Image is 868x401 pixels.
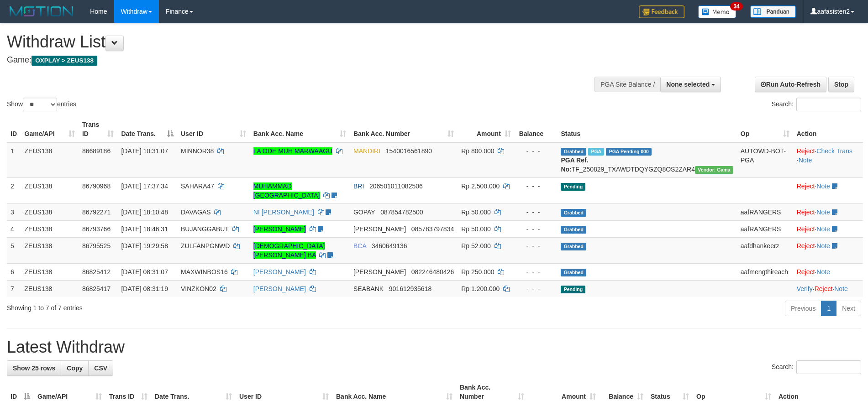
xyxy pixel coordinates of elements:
[79,116,118,142] th: Trans ID: activate to sort column ascending
[698,5,736,18] img: Button%20Memo.svg
[816,147,852,155] a: Check Trans
[353,242,366,250] span: BCA
[461,147,494,155] span: Rp 800.000
[796,360,861,374] input: Search:
[797,242,815,250] a: Reject
[82,208,110,216] span: 86792271
[816,242,830,250] a: Note
[181,285,216,292] span: VINZKON02
[695,166,733,174] span: Vendor URL: https://trx31.1velocity.biz
[411,225,454,233] span: Copy 085783797834 to clipboard
[7,300,355,312] div: Showing 1 to 7 of 7 entries
[7,116,21,142] th: ID
[666,81,710,88] span: None selected
[121,147,168,155] span: [DATE] 10:31:07
[181,268,228,276] span: MAXWINBOS16
[386,147,432,155] span: Copy 1540016561890 to clipboard
[518,284,554,293] div: - - -
[828,77,854,92] a: Stop
[458,116,515,142] th: Amount: activate to sort column ascending
[561,243,586,250] span: Grabbed
[82,285,110,292] span: 86825417
[561,156,588,173] b: PGA Ref. No:
[461,208,491,216] span: Rp 50.000
[177,116,250,142] th: User ID: activate to sort column ascending
[594,77,660,92] div: PGA Site Balance /
[816,268,830,276] a: Note
[181,208,211,216] span: DAVAGAS
[461,268,494,276] span: Rp 250.000
[253,242,325,259] a: [DEMOGRAPHIC_DATA][PERSON_NAME] BA
[797,225,815,233] a: Reject
[7,5,76,18] img: MOTION_logo.png
[121,268,168,276] span: [DATE] 08:31:07
[461,285,500,292] span: Rp 1.200.000
[67,365,83,372] span: Copy
[7,98,76,111] label: Show entries
[369,182,423,190] span: Copy 206501011082506 to clipboard
[121,208,168,216] span: [DATE] 18:10:48
[21,203,79,220] td: ZEUS138
[7,220,21,237] td: 4
[561,286,585,293] span: Pending
[816,208,830,216] a: Note
[253,268,306,276] a: [PERSON_NAME]
[253,147,332,155] a: LA ODE MUH MARWAAGU
[793,220,863,237] td: ·
[518,146,554,156] div: - - -
[7,280,21,297] td: 7
[82,225,110,233] span: 86793766
[7,56,569,65] h4: Game:
[518,267,554,276] div: - - -
[121,225,168,233] span: [DATE] 18:46:31
[253,208,314,216] a: NI [PERSON_NAME]
[785,301,821,316] a: Previous
[755,77,826,92] a: Run Auto-Refresh
[13,365,55,372] span: Show 25 rows
[737,220,793,237] td: aafRANGERS
[461,182,500,190] span: Rp 2.500.000
[121,285,168,292] span: [DATE] 08:31:19
[21,237,79,263] td: ZEUS138
[797,182,815,190] a: Reject
[181,225,229,233] span: BUJANGGABUT
[797,268,815,276] a: Reject
[660,77,721,92] button: None selected
[737,203,793,220] td: aafRANGERS
[82,182,110,190] span: 86790968
[21,142,79,178] td: ZEUS138
[353,285,384,292] span: SEABANK
[82,268,110,276] span: 86825412
[21,263,79,280] td: ZEUS138
[353,147,380,155] span: MANDIRI
[23,98,57,111] select: Showentries
[797,208,815,216] a: Reject
[799,156,812,164] a: Note
[21,220,79,237] td: ZEUS138
[121,242,168,250] span: [DATE] 19:29:58
[515,116,558,142] th: Balance
[518,224,554,234] div: - - -
[561,148,586,156] span: Grabbed
[21,280,79,297] td: ZEUS138
[561,209,586,217] span: Grabbed
[389,285,431,292] span: Copy 901612935618 to clipboard
[518,182,554,191] div: - - -
[7,338,861,356] h1: Latest Withdraw
[253,225,306,233] a: [PERSON_NAME]
[816,182,830,190] a: Note
[253,182,320,199] a: MUHAMMAD [GEOGRAPHIC_DATA]
[796,98,861,111] input: Search:
[730,2,742,10] span: 34
[353,225,406,233] span: [PERSON_NAME]
[461,225,491,233] span: Rp 50.000
[61,360,89,376] a: Copy
[411,268,454,276] span: Copy 082246480426 to clipboard
[797,147,815,155] a: Reject
[557,116,736,142] th: Status
[181,147,214,155] span: MINNOR38
[461,242,491,250] span: Rp 52.000
[561,226,586,234] span: Grabbed
[797,285,813,292] a: Verify
[737,263,793,280] td: aafmengthireach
